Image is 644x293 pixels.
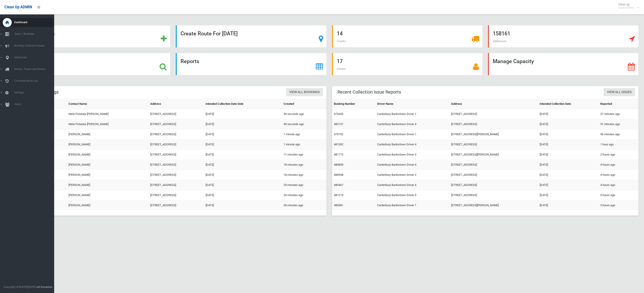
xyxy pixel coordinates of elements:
a: 480581 [334,204,343,207]
td: 49 seconds ago [282,109,327,119]
a: 158161 Addresses [488,25,639,48]
td: [STREET_ADDRESS] [449,109,538,119]
span: Addresses [13,56,59,59]
strong: 158161 [493,30,510,37]
td: [PERSON_NAME] [67,170,148,180]
a: Search [20,53,170,75]
span: Drivers, Trucks and Routes [13,68,59,71]
strong: Manage Capacity [493,58,534,64]
td: Mele Potatala [PERSON_NAME] [67,109,148,119]
a: 14 Trucks [332,25,483,48]
strong: Create Route For [DATE] [181,30,238,37]
th: Intended Collection Date [538,99,598,109]
td: 5 hours ago [598,190,639,200]
span: Drivers [337,67,346,71]
td: Canterbury Bankstown Driver 1 [375,129,449,140]
td: [STREET_ADDRESS] [148,119,204,129]
td: [DATE] [204,200,282,211]
a: Add Booking [20,25,170,48]
td: [PERSON_NAME] [67,180,148,190]
span: Clean Up ADMIN [5,5,32,9]
a: 481273 [334,193,343,197]
td: [DATE] [538,150,598,160]
a: 481772 [334,153,343,156]
th: Address [148,99,204,109]
td: Canterbury Bankstown Driver 1 [375,109,449,119]
td: Canterbury Bankstown Driver 3 [375,150,449,160]
a: Manage Capacity [488,53,639,75]
td: [DATE] [538,200,598,211]
td: [DATE] [538,160,598,170]
td: [STREET_ADDRESS] [148,160,204,170]
a: 17 Drivers [332,53,483,75]
span: Communication Log [13,79,59,82]
td: [STREET_ADDRESS] [148,140,204,150]
th: Reported [598,99,639,109]
td: 18 minutes ago [282,160,327,170]
td: 11 minutes ago [282,150,327,160]
td: Canterbury Bankstown Driver 4 [375,140,449,150]
a: 482157 [334,122,343,126]
td: [STREET_ADDRESS] [148,190,204,200]
td: Canterbury Bankstown Driver 4 [375,119,449,129]
td: [DATE] [538,119,598,129]
td: [STREET_ADDRESS] [449,119,538,129]
td: 4 hours ago [598,160,639,170]
td: 1 minute ago [282,140,327,150]
td: [DATE] [538,129,598,140]
strong: 14 [337,30,343,37]
td: Canterbury Bankstown Driver 1 [375,200,449,211]
td: [DATE] [204,119,282,129]
th: Booking Number [332,99,375,109]
td: [STREET_ADDRESS] [148,170,204,180]
span: Tasks / Bookings [13,32,59,36]
td: [PERSON_NAME] [67,129,148,140]
th: Created [282,99,327,109]
td: [DATE] [204,180,282,190]
td: Canterbury Bankstown Driver 2 [375,170,449,180]
span: Trucks [337,39,346,43]
th: Address [449,99,538,109]
td: 1 minute ago [282,129,327,140]
td: [STREET_ADDRESS][PERSON_NAME] [449,129,538,140]
td: [PERSON_NAME] [67,200,148,211]
a: View All Issues [604,88,635,96]
td: [STREET_ADDRESS] [148,180,204,190]
td: [DATE] [538,170,598,180]
a: 481592 [334,143,343,146]
a: 480958 [334,173,343,176]
td: Canterbury Bankstown Driver 3 [375,190,449,200]
td: [DATE] [538,140,598,150]
td: [PERSON_NAME] [67,150,148,160]
td: Mele Potatala [PERSON_NAME] [67,119,148,129]
a: 480467 [334,183,343,187]
td: [DATE] [204,190,282,200]
small: Super Admin [618,6,634,9]
a: 475435 [334,112,343,116]
td: [DATE] [204,140,282,150]
td: [DATE] [204,129,282,140]
a: 480859 [334,163,343,166]
span: Dashboard [13,21,59,24]
strong: Jet Dynamics [36,285,52,288]
td: 1 hour ago [598,140,639,150]
td: [STREET_ADDRESS] [449,140,538,150]
td: 5 hours ago [598,200,639,211]
th: Contact Name [67,99,148,109]
td: [DATE] [204,170,282,180]
td: [STREET_ADDRESS] [449,190,538,200]
td: [STREET_ADDRESS][PERSON_NAME] [449,200,538,211]
td: [STREET_ADDRESS][PERSON_NAME] [449,150,538,160]
td: 56 minutes ago [598,129,639,140]
td: [PERSON_NAME] [67,160,148,170]
strong: Reports [181,58,199,64]
td: Canterbury Bankstown Driver 4 [375,180,449,190]
td: 33 minutes ago [282,190,327,200]
td: [PERSON_NAME] [67,190,148,200]
span: Users [13,103,59,106]
td: [STREET_ADDRESS] [449,170,538,180]
td: 29 minutes ago [282,180,327,190]
a: 479732 [334,133,343,136]
td: [DATE] [204,150,282,160]
span: Copyright © [DATE]-[DATE] [4,285,35,288]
